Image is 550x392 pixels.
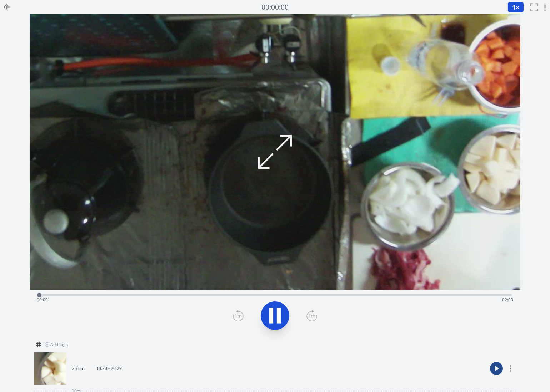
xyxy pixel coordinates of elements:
p: 18:20 - 20:29 [96,366,122,371]
span: Add tags [50,342,68,347]
button: Add tags [42,339,71,350]
span: 1 [512,3,516,11]
p: 2h 8m [72,366,85,371]
a: 00:00:00 [261,2,289,12]
span: 02:03 [502,297,513,303]
img: 250818092144_thumb.jpeg [34,352,66,385]
button: 1× [507,2,524,12]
